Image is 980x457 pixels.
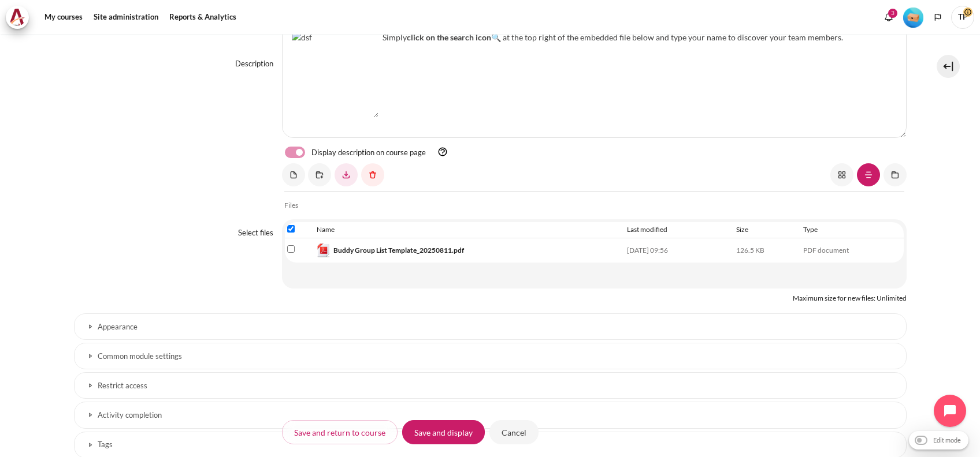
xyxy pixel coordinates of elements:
[437,147,448,157] img: Help with Display description on course page
[282,420,398,444] input: Save and return to course
[98,351,883,361] h3: Common module settings
[311,147,426,159] label: Display description on course page
[317,244,465,257] a: Buddy Group List Template_20250811.pdf
[489,420,539,444] input: Cancel
[317,224,622,235] div: Name
[880,9,897,26] div: Show notification window with 3 new notifications
[98,381,883,391] h3: Restrict access
[951,6,974,29] a: User menu
[314,222,625,239] th: Sort by Name
[407,32,491,42] strong: click on the search icon
[929,9,946,26] button: Languages
[888,9,897,18] div: 3
[801,238,903,263] td: PDF document
[317,244,331,257] img: pdf-24
[736,224,799,235] div: Size
[625,238,734,263] td: [DATE] 09:56
[6,6,35,29] a: Architeck Architeck
[98,322,883,332] h3: Appearance
[625,222,734,239] th: Sort by Last modified
[402,420,485,444] input: Save and display
[801,222,903,239] th: Sort by Type
[292,31,378,118] img: dsf
[899,6,928,28] a: Level #1
[903,8,923,28] img: Level #1
[627,224,732,235] div: Last modified
[734,222,801,239] th: Sort by Size
[803,224,901,235] div: Type
[238,228,273,237] p: Select files
[98,410,883,420] h3: Activity completion
[734,238,801,263] td: 126.5 KB
[435,147,450,157] a: Help
[951,6,974,29] span: TP
[235,59,273,68] label: Description
[292,31,897,43] p: Simply 🔍 at the top right of the embedded file below and type your name to discover your team mem...
[40,6,87,29] a: My courses
[90,6,162,29] a: Site administration
[284,198,298,212] a: Files
[9,9,25,26] img: Architeck
[333,245,464,256] span: Buddy Group List Template_20250811.pdf
[903,6,923,28] div: Level #1
[793,294,907,302] span: Maximum size for new files: Unlimited
[165,6,240,29] a: Reports & Analytics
